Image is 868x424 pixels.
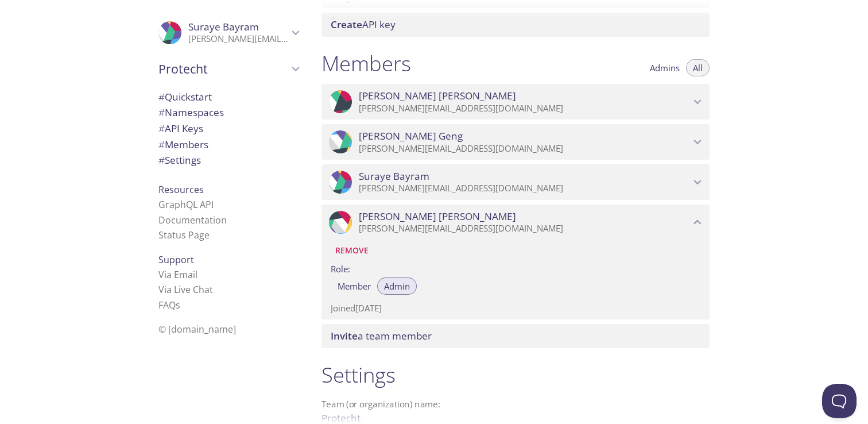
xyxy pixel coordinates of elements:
div: Create API Key [321,13,710,37]
span: Protecht [158,61,288,77]
span: Quickstart [158,90,212,103]
div: Suraye Bayram [149,14,308,52]
div: Lance Geng [321,124,710,160]
div: Jessica Ebert [321,205,710,240]
span: Settings [158,153,201,167]
span: Remove [335,244,369,257]
span: Resources [158,183,204,196]
iframe: Help Scout Beacon - Open [822,384,857,418]
div: API Keys [149,121,308,137]
span: # [158,90,165,103]
div: Jake Hatfield [321,84,710,120]
a: Via Email [158,268,197,281]
button: Admins [643,59,687,76]
a: Status Page [158,229,210,241]
p: [PERSON_NAME][EMAIL_ADDRESS][DOMAIN_NAME] [188,33,288,45]
span: a team member [331,329,432,342]
span: Support [158,253,194,266]
span: Invite [331,329,358,342]
div: Members [149,137,308,153]
button: Admin [377,277,417,295]
span: API key [331,18,396,31]
span: [PERSON_NAME] [PERSON_NAME] [359,210,516,223]
span: # [158,138,165,151]
span: s [176,299,180,311]
span: [PERSON_NAME] Geng [359,130,463,142]
span: # [158,122,165,135]
span: © [DOMAIN_NAME] [158,323,236,336]
div: Invite a team member [321,324,710,348]
div: Suraye Bayram [321,164,710,200]
p: [PERSON_NAME][EMAIL_ADDRESS][DOMAIN_NAME] [359,103,690,114]
h1: Members [321,51,411,76]
p: [PERSON_NAME][EMAIL_ADDRESS][DOMAIN_NAME] [359,183,690,194]
span: [PERSON_NAME] [PERSON_NAME] [359,90,516,102]
div: Team Settings [149,152,308,168]
span: API Keys [158,122,203,135]
button: All [686,59,710,76]
span: Namespaces [158,106,224,119]
button: Remove [331,241,373,260]
div: Protecht [149,54,308,84]
label: Role: [331,260,700,276]
h1: Settings [321,362,710,388]
p: [PERSON_NAME][EMAIL_ADDRESS][DOMAIN_NAME] [359,143,690,155]
a: GraphQL API [158,198,214,211]
p: Joined [DATE] [331,302,700,314]
a: Documentation [158,214,227,226]
span: Suraye Bayram [359,170,429,183]
span: Members [158,138,208,151]
div: Quickstart [149,89,308,105]
a: FAQ [158,299,180,311]
button: Member [331,277,378,295]
span: Suraye Bayram [188,20,259,33]
span: Create [331,18,362,31]
span: # [158,153,165,167]
label: Team (or organization) name: [321,400,441,408]
a: Via Live Chat [158,283,213,296]
p: [PERSON_NAME][EMAIL_ADDRESS][DOMAIN_NAME] [359,223,690,234]
div: Namespaces [149,105,308,121]
span: # [158,106,165,119]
